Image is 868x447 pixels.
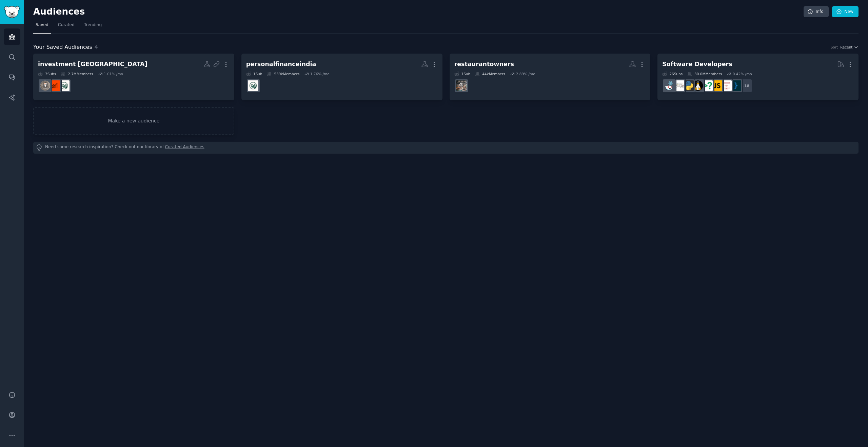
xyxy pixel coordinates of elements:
[33,43,92,52] span: Your Saved Audiences
[687,72,722,76] div: 30.0M Members
[246,60,316,69] div: personalfinanceindia
[731,80,741,91] img: programming
[50,80,60,91] img: IndianStockMarket
[733,72,752,76] div: 0.42 % /mo
[664,80,675,91] img: reactjs
[33,20,51,34] a: Saved
[475,72,505,76] div: 44k Members
[59,80,70,91] img: personalfinanceindia
[40,80,51,91] img: IndiaInvestments
[712,80,722,91] img: javascript
[662,72,683,76] div: 26 Sub s
[840,45,859,50] button: Recent
[38,60,147,69] div: investment [GEOGRAPHIC_DATA]
[267,72,299,76] div: 539k Members
[33,107,234,135] a: Make a new audience
[310,72,330,76] div: 1.76 % /mo
[450,54,651,100] a: restaurantowners1Sub44kMembers2.89% /morestaurantowners
[241,54,442,100] a: personalfinanceindia1Sub539kMembers1.76% /mopersonalfinanceindia
[246,72,262,76] div: 1 Sub
[738,79,752,93] div: + 18
[693,80,703,91] img: linux
[657,54,859,100] a: Software Developers26Subs30.0MMembers0.42% /mo+18programmingwebdevjavascriptcscareerquestionslinu...
[38,72,56,76] div: 3 Sub s
[832,6,859,18] a: New
[4,6,20,18] img: GummySearch logo
[248,80,258,91] img: personalfinanceindia
[165,144,204,151] a: Curated Audiences
[104,72,123,76] div: 1.01 % /mo
[33,142,859,154] div: Need some research inspiration? Check out our library of
[804,6,829,18] a: Info
[95,44,98,50] span: 4
[84,22,102,28] span: Trending
[33,54,234,100] a: investment [GEOGRAPHIC_DATA]3Subs2.7MMembers1.01% /mopersonalfinanceindiaIndianStockMarketIndiaIn...
[702,80,713,91] img: cscareerquestions
[831,45,838,50] div: Sort
[516,72,535,76] div: 2.89 % /mo
[36,22,48,28] span: Saved
[721,80,732,91] img: webdev
[683,80,694,91] img: Python
[456,80,467,91] img: restaurantowners
[840,45,852,50] span: Recent
[61,72,93,76] div: 2.7M Members
[82,20,104,34] a: Trending
[56,20,77,34] a: Curated
[33,6,804,17] h2: Audiences
[58,22,75,28] span: Curated
[662,60,732,69] div: Software Developers
[674,80,684,91] img: learnpython
[454,60,514,69] div: restaurantowners
[454,72,471,76] div: 1 Sub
